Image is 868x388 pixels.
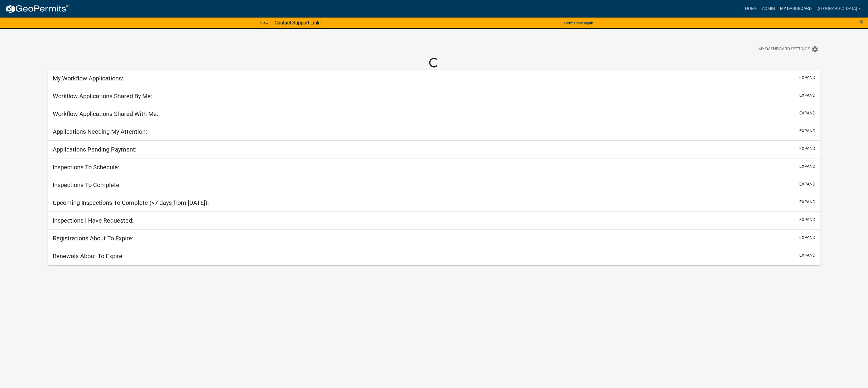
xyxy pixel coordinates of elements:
[860,18,863,25] button: Close
[758,46,810,53] span: My Dashboard Settings
[53,235,134,242] h5: Registrations About To Expire:
[275,20,321,26] strong: Contact Support Link!
[799,252,815,258] button: expand
[53,128,147,135] h5: Applications Needing My Attention:
[799,234,815,241] button: expand
[799,128,815,134] button: expand
[799,145,815,152] button: expand
[778,3,814,14] a: My Dashboard
[53,75,123,82] h5: My Workflow Applications:
[743,3,759,14] a: Home
[53,181,121,189] h5: Inspections To Complete:
[811,46,819,53] i: settings
[53,199,209,206] h5: Upcoming Inspections To Complete (<7 days from [DATE]):
[53,146,137,153] h5: Applications Pending Payment:
[799,110,815,116] button: expand
[53,252,124,260] h5: Renewals About To Expire:
[53,110,158,117] h5: Workflow Applications Shared With Me:
[753,43,823,55] button: My Dashboard Settingssettings
[799,181,815,187] button: expand
[53,92,152,100] h5: Workflow Applications Shared By Me:
[799,199,815,205] button: expand
[562,18,596,28] button: Don't show again
[799,163,815,170] button: expand
[814,3,863,14] a: [GEOGRAPHIC_DATA]
[799,92,815,99] button: expand
[258,18,271,28] a: View
[799,74,815,81] button: expand
[860,17,863,26] span: ×
[53,217,134,224] h5: Inspections I Have Requested:
[759,3,778,14] a: Admin
[53,164,119,171] h5: Inspections To Schedule:
[799,217,815,223] button: expand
